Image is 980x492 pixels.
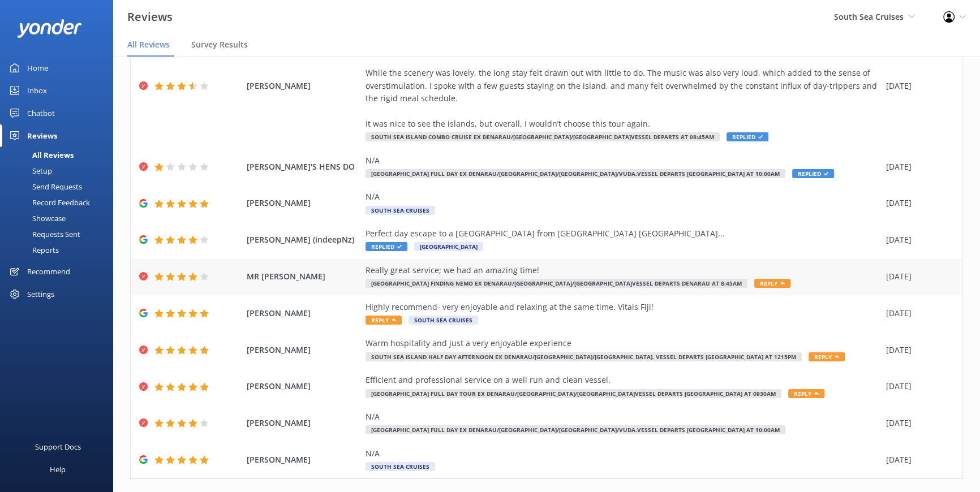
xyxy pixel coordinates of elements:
div: Chatbot [27,102,55,124]
span: [PERSON_NAME] [247,80,360,92]
div: [DATE] [886,161,948,173]
div: [DATE] [886,380,948,392]
div: Home [27,57,48,79]
div: [DATE] [886,454,948,466]
a: All Reviews [7,147,113,163]
span: [PERSON_NAME] [247,344,360,356]
div: [DATE] [886,80,948,92]
div: N/A [366,447,880,460]
a: Requests Sent [7,226,113,242]
div: Efficient and professional service on a well run and clean vessel. [366,374,880,386]
div: Send Requests [7,179,82,195]
div: Help [50,458,66,481]
span: [PERSON_NAME] [247,380,360,392]
a: Send Requests [7,179,113,195]
span: [PERSON_NAME] [247,197,360,209]
span: All Reviews [127,39,170,50]
div: Record Feedback [7,195,90,210]
a: Reports [7,242,113,258]
span: Reply [366,316,402,325]
div: Setup [7,163,52,179]
div: Recommend [27,260,70,283]
span: Survey Results [191,39,248,50]
span: South Sea Cruises [409,316,478,325]
a: Showcase [7,210,113,226]
div: [DATE] [886,344,948,356]
span: South Sea Cruises [366,206,435,215]
div: [DATE] [886,417,948,429]
span: Reply [754,279,790,288]
div: [DATE] [886,197,948,209]
span: South Sea Island Combo Cruise ex Denarau/[GEOGRAPHIC_DATA]/[GEOGRAPHIC_DATA]Vessel departs at 08:... [366,132,720,141]
span: [GEOGRAPHIC_DATA] Full Day ex Denarau/[GEOGRAPHIC_DATA]/[GEOGRAPHIC_DATA]/Vuda.Vessel departs [GE... [366,169,785,178]
div: [DATE] [886,270,948,283]
span: South Sea Cruises [366,462,435,471]
div: N/A [366,191,880,203]
div: Highly recommend- very enjoyable and relaxing at the same time. Vitals Fiji! [366,301,880,313]
span: [PERSON_NAME] [247,307,360,320]
div: Really great service; we had an amazing time! [366,264,880,277]
span: Reply [788,389,824,398]
span: MR [PERSON_NAME] [247,270,360,283]
div: Support Docs [35,435,81,458]
div: Reports [7,242,59,258]
span: South Sea Island Half Day Afternoon ex Denarau/[GEOGRAPHIC_DATA]/[GEOGRAPHIC_DATA]. Vessel Depart... [366,352,802,361]
h3: Reviews [127,8,173,26]
div: Perfect day escape to a [GEOGRAPHIC_DATA] from [GEOGRAPHIC_DATA] [GEOGRAPHIC_DATA]... [366,227,880,240]
span: [PERSON_NAME] [247,454,360,466]
div: Settings [27,283,54,305]
div: The island itself is quite small, and once a few boatloads of visitors arrive, it quickly feels c... [366,29,880,130]
div: [DATE] [886,234,948,246]
span: Replied [727,132,768,141]
span: [GEOGRAPHIC_DATA] Finding Nemo ex Denarau/[GEOGRAPHIC_DATA]/[GEOGRAPHIC_DATA]Vessel Departs Denar... [366,279,747,288]
div: N/A [366,154,880,167]
div: [DATE] [886,307,948,320]
span: [PERSON_NAME] (indeepNz) [247,234,360,246]
span: Replied [792,169,834,178]
span: Replied [366,242,407,251]
span: [PERSON_NAME] [247,417,360,429]
a: Setup [7,163,113,179]
span: [GEOGRAPHIC_DATA] [414,242,483,251]
div: Showcase [7,210,66,226]
span: [PERSON_NAME]'S HENS DO [247,161,360,173]
div: Inbox [27,79,47,102]
div: N/A [366,411,880,423]
div: Warm hospitality and just a very enjoyable experience [366,337,880,349]
img: yonder-white-logo.png [17,19,82,38]
span: Reply [809,352,845,361]
a: Record Feedback [7,195,113,210]
div: Reviews [27,124,57,147]
span: [GEOGRAPHIC_DATA] Full Day ex Denarau/[GEOGRAPHIC_DATA]/[GEOGRAPHIC_DATA]/Vuda.Vessel departs [GE... [366,425,785,434]
div: All Reviews [7,147,74,163]
span: [GEOGRAPHIC_DATA] Full Day Tour ex Denarau/[GEOGRAPHIC_DATA]/[GEOGRAPHIC_DATA]Vessel departs [GEO... [366,389,781,398]
div: Requests Sent [7,226,80,242]
span: South Sea Cruises [834,11,904,22]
